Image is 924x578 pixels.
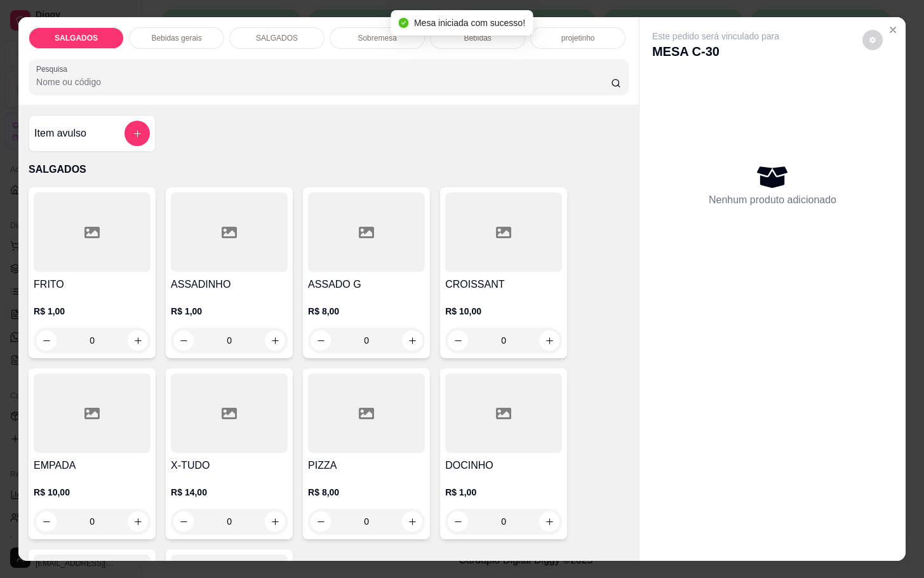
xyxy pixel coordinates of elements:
[124,121,150,146] button: add-separate-item
[445,305,562,318] p: R$ 10,00
[445,277,562,292] h4: CROISSANT
[173,330,194,351] button: decrease-product-quantity
[402,330,422,351] button: increase-product-quantity
[34,305,151,318] p: R$ 1,00
[34,458,151,473] h4: EMPADA
[399,18,409,28] span: check-circle
[445,458,562,473] h4: DOCINHO
[34,486,151,499] p: R$ 10,00
[539,330,559,351] button: increase-product-quantity
[539,511,559,532] button: increase-product-quantity
[36,76,611,88] input: Pesquisa
[311,511,331,532] button: decrease-product-quantity
[358,33,396,43] p: Sobremesa
[402,511,422,532] button: increase-product-quantity
[151,33,201,43] p: Bebidas gerais
[171,486,288,499] p: R$ 14,00
[256,33,298,43] p: SALGADOS
[308,277,425,292] h4: ASSADO G
[171,277,288,292] h4: ASSADINHO
[445,486,562,499] p: R$ 1,00
[883,20,903,40] button: Close
[171,458,288,473] h4: X-TUDO
[448,511,468,532] button: decrease-product-quantity
[55,33,98,43] p: SALGADOS
[414,18,525,28] span: Mesa iniciada com sucesso!
[308,458,425,473] h4: PIZZA
[311,330,331,351] button: decrease-product-quantity
[29,162,629,177] p: SALGADOS
[34,277,151,292] h4: FRITO
[862,30,883,50] button: decrease-product-quantity
[308,486,425,499] p: R$ 8,00
[36,64,72,74] label: Pesquisa
[34,126,86,141] h4: Item avulso
[265,330,285,351] button: increase-product-quantity
[561,33,595,43] p: projetinho
[308,305,425,318] p: R$ 8,00
[709,192,836,208] p: Nenhum produto adicionado
[464,33,491,43] p: Bebidas
[448,330,468,351] button: decrease-product-quantity
[36,330,57,351] button: decrease-product-quantity
[173,511,194,532] button: decrease-product-quantity
[265,511,285,532] button: increase-product-quantity
[128,330,148,351] button: increase-product-quantity
[36,511,57,532] button: decrease-product-quantity
[652,43,779,60] p: MESA C-30
[652,30,779,43] p: Este pedido será vinculado para
[171,305,288,318] p: R$ 1,00
[128,511,148,532] button: increase-product-quantity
